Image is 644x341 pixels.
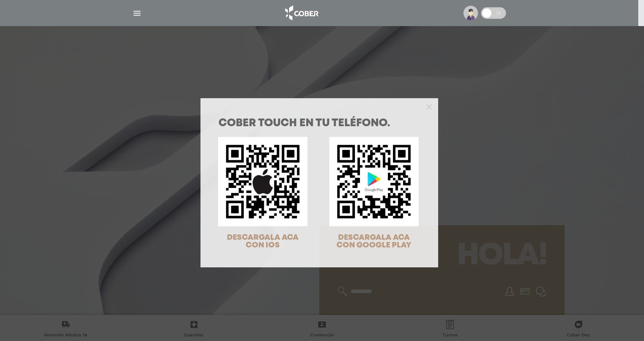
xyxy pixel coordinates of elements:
img: qr-code [329,137,419,226]
img: qr-code [218,137,307,226]
button: Close [426,103,432,110]
span: DESCARGALA ACA CON GOOGLE PLAY [337,234,411,249]
span: DESCARGALA ACA CON IOS [227,234,299,249]
h1: COBER TOUCH en tu teléfono. [219,118,420,129]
